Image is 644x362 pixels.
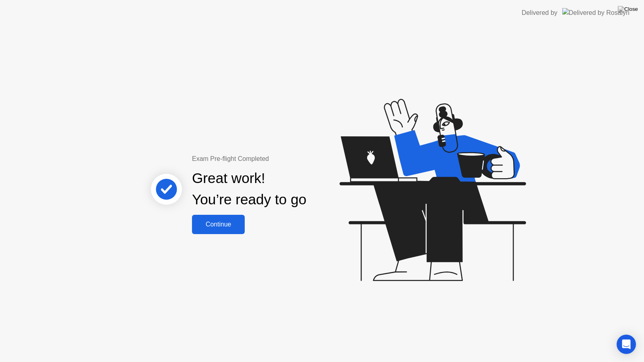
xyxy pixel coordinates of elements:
[618,6,638,12] img: Close
[192,215,245,234] button: Continue
[522,8,557,18] div: Delivered by
[562,8,630,17] img: Delivered by Rosalyn
[617,335,636,354] div: Open Intercom Messenger
[192,154,358,164] div: Exam Pre-flight Completed
[192,168,306,210] div: Great work! You’re ready to go
[194,221,242,228] div: Continue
